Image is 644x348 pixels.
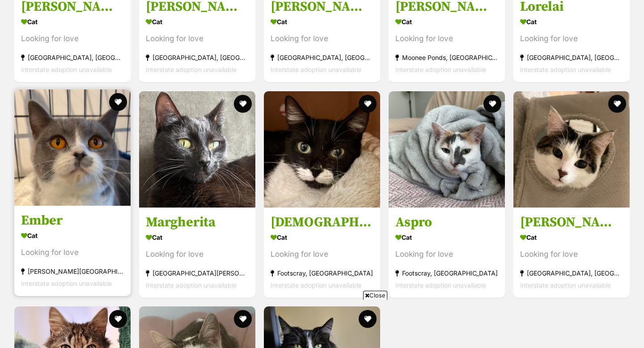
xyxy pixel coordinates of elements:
img: Aspro [389,91,505,208]
img: Lady Stella [264,91,380,208]
div: Cat [271,16,373,29]
div: Moonee Ponds, [GEOGRAPHIC_DATA] [395,52,498,64]
h3: [DEMOGRAPHIC_DATA] [PERSON_NAME] [271,214,373,231]
span: Interstate adoption unavailable [395,66,486,74]
button: favourite [234,95,252,113]
iframe: Advertisement [159,303,485,344]
button: favourite [359,95,377,113]
span: Interstate adoption unavailable [395,281,486,289]
span: Interstate adoption unavailable [146,281,237,289]
button: favourite [608,95,626,113]
span: Interstate adoption unavailable [271,66,361,74]
button: favourite [109,310,127,328]
h3: Margherita [146,214,249,231]
div: Looking for love [395,33,498,45]
div: Footscray, [GEOGRAPHIC_DATA] [395,267,498,279]
div: Cat [520,231,623,244]
img: Margherita [139,91,255,208]
div: [GEOGRAPHIC_DATA], [GEOGRAPHIC_DATA] [146,52,249,64]
span: Interstate adoption unavailable [21,280,112,287]
div: Cat [271,231,373,244]
button: favourite [109,93,127,111]
div: Cat [146,16,249,29]
span: Interstate adoption unavailable [21,66,112,74]
div: Looking for love [520,33,623,45]
div: Cat [146,231,249,244]
a: [DEMOGRAPHIC_DATA] [PERSON_NAME] Cat Looking for love Footscray, [GEOGRAPHIC_DATA] Interstate ado... [264,207,380,298]
div: Cat [21,16,124,29]
button: favourite [483,95,501,113]
div: Looking for love [271,33,373,45]
a: [PERSON_NAME] Cat Looking for love [GEOGRAPHIC_DATA], [GEOGRAPHIC_DATA] Interstate adoption unava... [513,207,630,298]
div: [PERSON_NAME][GEOGRAPHIC_DATA] [21,265,124,277]
div: Footscray, [GEOGRAPHIC_DATA] [271,267,373,279]
div: Looking for love [21,246,124,259]
h3: Ember [21,212,124,229]
a: Margherita Cat Looking for love [GEOGRAPHIC_DATA][PERSON_NAME][GEOGRAPHIC_DATA] Interstate adopti... [139,207,255,298]
div: [GEOGRAPHIC_DATA], [GEOGRAPHIC_DATA] [520,267,623,279]
div: Cat [520,16,623,29]
span: Close [363,291,387,300]
div: Looking for love [146,248,249,260]
div: Cat [395,231,498,244]
div: Looking for love [271,248,373,260]
div: Looking for love [146,33,249,45]
span: Interstate adoption unavailable [520,66,611,74]
div: [GEOGRAPHIC_DATA], [GEOGRAPHIC_DATA] [21,52,124,64]
a: Aspro Cat Looking for love Footscray, [GEOGRAPHIC_DATA] Interstate adoption unavailable favourite [389,207,505,298]
div: Looking for love [395,248,498,260]
h3: Aspro [395,214,498,231]
div: Cat [395,16,498,29]
div: [GEOGRAPHIC_DATA][PERSON_NAME][GEOGRAPHIC_DATA] [146,267,249,279]
div: Cat [21,229,124,242]
span: Interstate adoption unavailable [520,281,611,289]
a: Ember Cat Looking for love [PERSON_NAME][GEOGRAPHIC_DATA] Interstate adoption unavailable favourite [14,205,131,296]
div: Looking for love [21,33,124,45]
h3: [PERSON_NAME] [520,214,623,231]
span: Interstate adoption unavailable [146,66,237,74]
div: [GEOGRAPHIC_DATA], [GEOGRAPHIC_DATA] [520,52,623,64]
img: Ember [14,89,131,206]
img: Rosie [513,91,630,208]
div: [GEOGRAPHIC_DATA], [GEOGRAPHIC_DATA] [271,52,373,64]
div: Looking for love [520,248,623,260]
span: Interstate adoption unavailable [271,281,361,289]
